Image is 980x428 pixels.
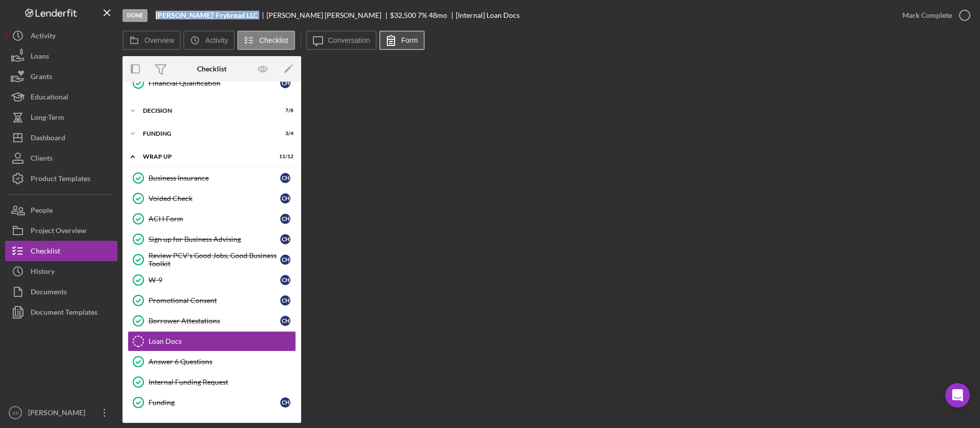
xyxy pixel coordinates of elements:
[5,220,117,241] button: Project Overview
[31,26,56,48] div: Activity
[31,261,55,284] div: History
[197,65,227,73] div: Checklist
[149,337,296,345] div: Loan Docs
[280,275,290,285] div: C H
[149,358,296,366] div: Answer 6 Questions
[31,107,64,130] div: Long-Term
[280,193,290,204] div: C H
[5,26,117,46] a: Activity
[280,295,290,306] div: C H
[143,131,268,137] div: Funding
[31,168,90,191] div: Product Templates
[5,282,117,302] button: Documents
[390,11,416,19] div: $32,500
[275,131,293,137] div: 3 / 4
[128,331,296,351] a: Loan Docs
[5,46,117,66] button: Loans
[205,36,228,44] label: Activity
[128,311,296,331] a: Borrower AttestationsCH
[31,220,86,243] div: Project Overview
[275,154,293,160] div: 11 / 12
[280,78,290,88] div: C H
[5,87,117,107] button: Educational
[128,168,296,188] a: Business InsuranceCH
[280,316,290,326] div: C H
[128,351,296,372] a: Answer 6 Questions
[149,296,280,305] div: Promotional Consent
[429,11,447,19] div: 48 mo
[5,241,117,261] button: Checklist
[902,5,952,26] div: Mark Complete
[5,402,117,423] button: SS[PERSON_NAME]
[237,31,295,50] button: Checklist
[128,229,296,249] a: Sign up for Business AdvisingCH
[149,276,280,284] div: W-9
[128,209,296,229] a: ACH FormCH
[5,128,117,148] button: Dashboard
[31,282,67,305] div: Documents
[5,148,117,168] button: Clients
[456,11,520,19] div: [Internal] Loan Docs
[128,372,296,392] a: Internal Funding Request
[149,79,280,87] div: Financial Qualification
[280,255,290,265] div: C H
[26,402,92,425] div: [PERSON_NAME]
[122,31,181,50] button: Overview
[945,383,970,408] div: Open Intercom Messenger
[149,194,280,203] div: Voided Check
[280,214,290,224] div: C H
[143,108,268,114] div: Decision
[31,87,68,110] div: Educational
[122,9,148,22] div: Done
[149,317,280,325] div: Borrower Attestations
[892,5,975,26] button: Mark Complete
[5,107,117,128] button: Long-Term
[5,168,117,189] button: Product Templates
[149,378,296,386] div: Internal Funding Request
[31,302,97,325] div: Document Templates
[280,234,290,244] div: C H
[280,173,290,183] div: C H
[149,251,280,268] div: Review PCV's Good Jobs, Good Business Toolkit
[149,398,280,407] div: Funding
[401,36,418,44] label: Form
[149,215,280,223] div: ACH Form
[149,174,280,182] div: Business Insurance
[418,11,427,19] div: 7 %
[5,200,117,220] button: People
[128,392,296,413] a: FundingCH
[12,410,19,416] text: SS
[183,31,234,50] button: Activity
[328,36,371,44] label: Conversation
[275,108,293,114] div: 7 / 8
[128,73,296,93] a: Financial QualificationCH
[31,241,60,264] div: Checklist
[306,31,377,50] button: Conversation
[31,66,52,89] div: Grants
[128,249,296,270] a: Review PCV's Good Jobs, Good Business ToolkitCH
[156,11,258,19] b: [PERSON_NAME]' Frybread LLC
[31,128,65,150] div: Dashboard
[128,188,296,209] a: Voided CheckCH
[259,36,288,44] label: Checklist
[5,261,117,282] button: History
[266,11,390,19] div: [PERSON_NAME] [PERSON_NAME]
[280,397,290,408] div: C H
[149,235,280,243] div: Sign up for Business Advising
[5,66,117,87] button: Grants
[5,302,117,322] button: Document Templates
[31,46,49,69] div: Loans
